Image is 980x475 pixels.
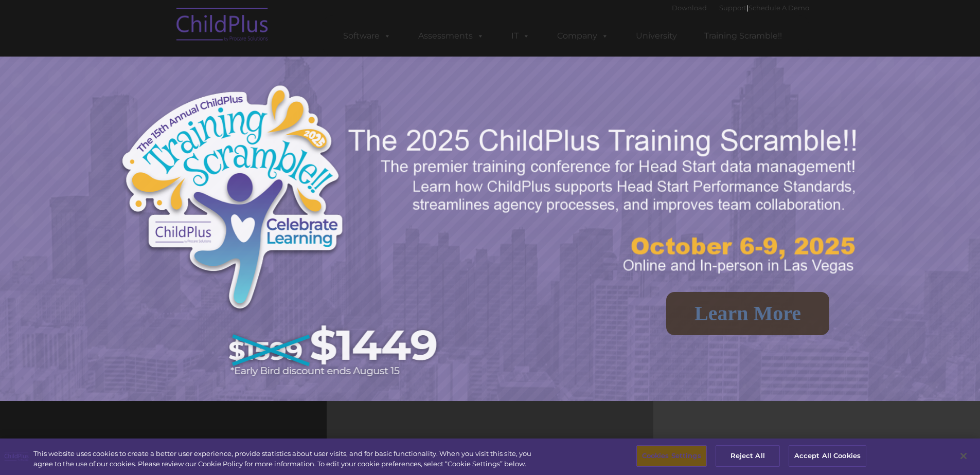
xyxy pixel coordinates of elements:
[666,292,829,335] a: Learn More
[171,1,274,52] img: ChildPlus by Procare Solutions
[547,26,619,46] a: Company
[672,4,707,12] a: Download
[719,4,746,12] a: Support
[749,4,809,12] a: Schedule A Demo
[33,449,539,469] div: This website uses cookies to create a better user experience, provide statistics about user visit...
[694,26,792,46] a: Training Scramble!!
[952,445,975,467] button: Close
[636,445,707,467] button: Cookies Settings
[626,26,687,46] a: University
[716,445,780,467] button: Reject All
[408,26,494,46] a: Assessments
[333,26,401,46] a: Software
[501,26,540,46] a: IT
[789,445,866,467] button: Accept All Cookies
[672,4,809,12] font: |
